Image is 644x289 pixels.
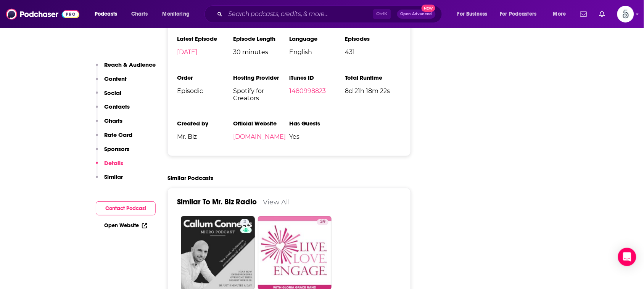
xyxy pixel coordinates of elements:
[233,133,286,141] a: [DOMAIN_NAME]
[95,9,117,19] span: Podcasts
[104,89,121,96] p: Social
[126,8,152,20] a: Charts
[96,117,122,131] button: Charts
[96,103,130,117] button: Contacts
[373,9,391,19] span: Ctrl K
[104,61,156,68] p: Reach & Audience
[104,103,130,110] p: Contacts
[618,248,636,266] div: Open Intercom Messenger
[96,89,121,103] button: Social
[104,117,122,124] p: Charts
[617,6,634,22] span: Logged in as Spiral5-G2
[345,87,401,95] span: 8d 21h 18m 22s
[212,5,449,23] div: Search podcasts, credits, & more...
[233,35,289,42] h3: Episode Length
[577,8,590,21] a: Show notifications dropdown
[6,7,79,21] img: Podchaser - Follow, Share and Rate Podcasts
[233,120,289,127] h3: Official Website
[596,8,608,21] a: Show notifications dropdown
[452,8,497,20] button: open menu
[233,48,289,56] span: 30 minutes
[104,145,129,153] p: Sponsors
[422,5,435,12] span: New
[104,159,123,167] p: Details
[96,159,123,173] button: Details
[548,8,576,20] button: open menu
[104,131,132,138] p: Rate Card
[96,201,156,215] button: Contact Podcast
[177,35,233,42] h3: Latest Episode
[401,12,432,16] span: Open Advanced
[167,175,213,182] h2: Similar Podcasts
[104,75,127,82] p: Content
[317,219,328,225] a: 39
[263,198,290,206] a: View All
[289,35,345,42] h3: Language
[289,120,345,127] h3: Has Guests
[96,61,156,75] button: Reach & Audience
[289,48,345,56] span: English
[397,10,436,19] button: Open AdvancedNew
[96,75,127,89] button: Content
[177,87,233,95] span: Episodic
[157,8,200,20] button: open menu
[89,8,127,20] button: open menu
[495,8,548,20] button: open menu
[177,197,257,207] a: Similar To Mr. Biz Radio
[233,74,289,81] h3: Hosting Provider
[553,9,566,19] span: More
[177,74,233,81] h3: Order
[104,222,147,229] a: Open Website
[96,145,129,159] button: Sponsors
[617,6,634,22] img: User Profile
[345,35,401,42] h3: Episodes
[96,131,132,145] button: Rate Card
[457,9,488,19] span: For Business
[345,74,401,81] h3: Total Runtime
[177,133,233,141] span: Mr. Biz
[177,48,197,56] a: [DATE]
[104,173,123,180] p: Similar
[163,9,190,19] span: Monitoring
[225,8,373,20] input: Search podcasts, credits, & more...
[289,133,345,141] span: Yes
[320,218,325,226] span: 39
[96,173,123,187] button: Similar
[177,120,233,127] h3: Created by
[131,9,148,19] span: Charts
[233,87,289,102] span: Spotify for Creators
[617,6,634,22] button: Show profile menu
[289,87,326,95] a: 1480998823
[289,74,345,81] h3: iTunes ID
[500,9,537,19] span: For Podcasters
[243,218,246,226] span: 2
[240,219,249,225] a: 2
[345,48,401,56] span: 431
